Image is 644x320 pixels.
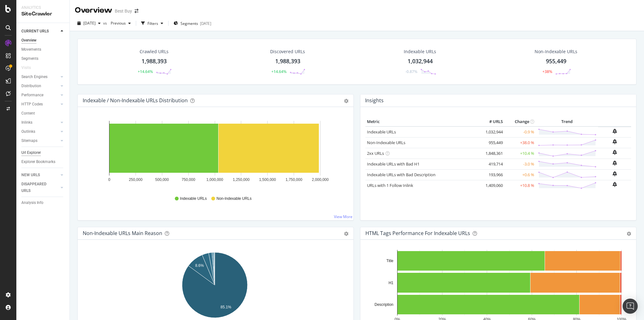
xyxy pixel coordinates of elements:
div: Content [21,110,35,117]
a: Analysis Info [21,199,65,206]
td: +38.0 % [504,137,536,148]
div: HTML Tags Performance for Indexable URLs [365,230,470,236]
span: Previous [108,20,126,26]
div: Indexable / Non-Indexable URLs Distribution [83,97,188,104]
a: Outlinks [21,128,59,135]
a: Segments [21,55,65,62]
a: View More [334,214,353,219]
div: Inlinks [21,119,32,126]
text: Title [386,259,394,263]
div: Non-Indexable URLs Main Reason [83,230,162,236]
span: Non-Indexable URLs [216,196,251,201]
div: Filters [147,21,158,26]
svg: A chart. [83,117,347,190]
div: bell-plus [613,171,617,176]
div: Open Intercom Messenger [623,299,638,314]
td: -0.9 % [504,126,536,138]
div: Sitemaps [21,138,37,144]
div: +38% [542,69,552,74]
button: [DATE] [75,18,103,28]
a: URLs with 1 Follow Inlink [367,182,413,188]
div: HTTP Codes [21,101,43,108]
text: 85.1% [220,305,231,309]
a: Visits [21,65,37,71]
div: Movements [21,46,41,53]
td: +10.8 % [504,180,536,191]
text: 1,750,000 [286,177,303,182]
div: bell-plus [613,129,617,134]
div: arrow-right-arrow-left [135,9,138,13]
td: 1,032,944 [479,126,504,138]
a: Search Engines [21,74,59,80]
td: 193,966 [479,169,504,180]
div: Explorer Bookmarks [21,159,55,165]
a: DISAPPEARED URLS [21,181,59,194]
div: NEW URLS [21,172,40,178]
text: 250,000 [129,177,143,182]
a: Content [21,110,65,117]
a: Performance [21,92,59,98]
div: gear [627,232,631,236]
div: DISAPPEARED URLS [21,181,53,194]
h4: Insights [365,96,384,105]
text: 8.6% [195,263,204,268]
div: -0.87% [405,69,417,74]
text: Description [375,302,393,307]
a: HTTP Codes [21,101,59,108]
text: 500,000 [155,177,169,182]
text: 1,250,000 [233,177,250,182]
td: 1,848,361 [479,148,504,159]
div: Segments [21,55,38,62]
td: -3.0 % [504,159,536,169]
a: Movements [21,46,65,53]
div: gear [344,99,348,103]
div: +14.64% [138,69,153,74]
text: H1 [389,281,394,285]
div: 1,988,393 [275,57,300,65]
div: Performance [21,92,43,98]
div: Discovered URLs [270,48,305,55]
div: bell-plus [613,150,617,155]
div: SiteCrawler [21,10,64,18]
a: 2xx URLs [367,150,384,156]
text: 2,000,000 [312,177,329,182]
div: Analysis Info [21,199,43,206]
td: 1,409,060 [479,180,504,191]
text: 0 [108,177,110,182]
div: Crawled URLs [140,48,169,55]
div: gear [344,232,348,236]
a: Overview [21,37,65,44]
a: Indexable URLs [367,129,396,135]
div: Overview [75,5,112,16]
th: Trend [536,117,598,126]
a: CURRENT URLS [21,28,59,35]
a: Inlinks [21,119,59,126]
div: Outlinks [21,128,35,135]
div: Indexable URLs [404,48,436,55]
button: Filters [139,18,166,28]
a: Indexable URLs with Bad H1 [367,161,419,167]
div: bell-plus [613,139,617,144]
div: [DATE] [200,21,211,26]
span: vs [103,20,108,26]
text: 1,000,000 [206,177,223,182]
div: bell-plus [613,182,617,187]
span: 2025 Aug. 12th [83,20,96,26]
text: 750,000 [181,177,195,182]
div: CURRENT URLS [21,28,49,35]
div: bell-plus [613,160,617,166]
td: 419,714 [479,159,504,169]
div: Visits [21,65,31,71]
div: Search Engines [21,74,47,80]
div: Url Explorer [21,149,41,156]
span: Indexable URLs [180,196,207,201]
td: 955,449 [479,137,504,148]
div: Best Buy [115,8,132,14]
button: Segments[DATE] [171,18,214,28]
div: 955,449 [546,57,566,65]
div: Non-Indexable URLs [535,48,577,55]
a: Explorer Bookmarks [21,159,65,165]
td: +0.6 % [504,169,536,180]
div: Distribution [21,83,41,89]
